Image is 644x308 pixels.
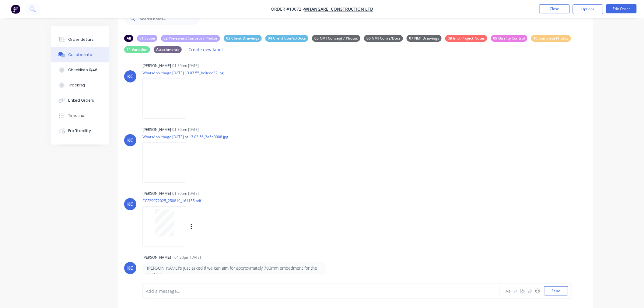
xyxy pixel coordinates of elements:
button: Profitability [51,123,109,138]
button: Collaborate [51,47,109,62]
input: Search notes... [140,12,200,25]
div: Profitability [68,128,91,134]
div: [PERSON_NAME] [142,255,171,260]
div: Linked Orders [68,98,94,103]
div: 01 Scope [137,35,157,42]
button: Edit Order [606,4,637,13]
button: Linked Orders [51,93,109,108]
button: Close [539,4,570,13]
div: All [124,35,133,42]
p: CCF29072025_250819_161155.pdf [142,198,254,203]
button: Create new label [185,45,226,54]
div: Tracking [68,82,85,88]
button: Timeline [51,108,109,123]
div: 11 Variation [124,46,150,53]
button: Options [573,4,603,14]
img: Factory [11,5,20,14]
div: [PERSON_NAME] [142,191,171,196]
button: Aa [505,287,512,295]
div: 06 NMI Com's/Docs [364,35,403,42]
div: 01:50pm [DATE] [172,191,199,196]
div: KC [127,264,133,272]
div: KC [127,73,133,80]
div: 04 Client Com's./Docs [265,35,308,42]
button: ☺ [534,287,541,295]
div: 01:50pm [DATE] [172,127,199,132]
div: 07 NMI Drawings [407,35,442,42]
div: [PERSON_NAME] [142,127,171,132]
div: KC [127,137,133,144]
a: Whangarei Construction LTD [304,6,373,12]
button: Tracking [51,78,109,93]
div: 05 NMI Concept / Photos [312,35,360,42]
button: Checklists 0/46 [51,62,109,78]
div: 09 Quality Control [491,35,527,42]
div: KC [127,201,133,208]
p: WhatsApp Image [DATE] at 13.03.56_3a5e0008.jpg [142,134,228,139]
button: @ [512,287,519,295]
div: 03 Client Drawings [224,35,262,42]
div: Collaborate [68,52,92,58]
button: Send [544,286,568,296]
div: [PERSON_NAME] [142,63,171,68]
div: 02 Pre-award Concept / Photos [161,35,220,42]
div: Order details [68,37,94,42]
div: Timeline [68,113,84,118]
p: [PERSON_NAME]'s just asked if we can aim for approximately 700mm embedment for the posts ☺ [147,265,321,278]
div: - 04:20pm [DATE] [172,255,201,260]
div: 08 Imp. Project Notes [445,35,487,42]
div: 10 Complete Photos [531,35,571,42]
div: Checklists 0/46 [68,67,98,73]
span: Order #10072 - [271,6,304,12]
button: Order details [51,32,109,47]
p: WhatsApp Image [DATE] 13.03.55_bc0eee32.jpg [142,70,224,75]
div: 01:50pm [DATE] [172,63,199,68]
div: Attachments [154,46,182,53]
